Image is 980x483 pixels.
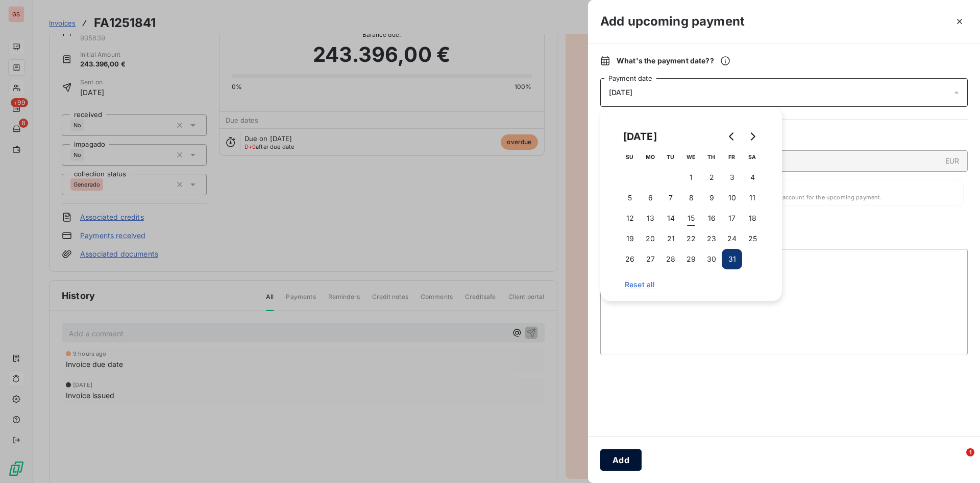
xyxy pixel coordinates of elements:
[620,128,660,145] div: [DATE]
[660,147,681,167] th: Tuesday
[742,208,763,228] button: 18
[617,56,730,66] span: What's the payment date? ?
[742,167,763,188] button: 4
[620,228,640,249] button: 19
[620,147,640,167] th: Sunday
[701,147,722,167] th: Thursday
[681,208,701,228] button: 15
[722,188,742,208] button: 10
[722,249,742,269] button: 31
[625,281,757,289] span: Reset all
[620,208,640,228] button: 12
[640,188,660,208] button: 6
[640,228,660,249] button: 20
[681,249,701,269] button: 29
[701,249,722,269] button: 30
[660,208,681,228] button: 14
[701,228,722,249] button: 23
[620,188,640,208] button: 5
[722,147,742,167] th: Friday
[701,208,722,228] button: 16
[966,448,974,456] span: 1
[722,228,742,249] button: 24
[722,167,742,188] button: 3
[742,147,763,167] th: Saturday
[742,126,763,147] button: Go to next month
[681,228,701,249] button: 22
[722,126,742,147] button: Go to previous month
[660,228,681,249] button: 21
[681,188,701,208] button: 8
[742,188,763,208] button: 11
[609,88,632,97] span: [DATE]
[681,147,701,167] th: Wednesday
[640,208,660,228] button: 13
[620,249,640,269] button: 26
[640,249,660,269] button: 27
[681,167,701,188] button: 1
[701,167,722,188] button: 2
[701,188,722,208] button: 9
[600,12,745,31] h3: Add upcoming payment
[640,147,660,167] th: Monday
[600,449,642,471] button: Add
[722,208,742,228] button: 17
[945,448,970,473] iframe: Intercom live chat
[742,228,763,249] button: 25
[660,188,681,208] button: 7
[660,249,681,269] button: 28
